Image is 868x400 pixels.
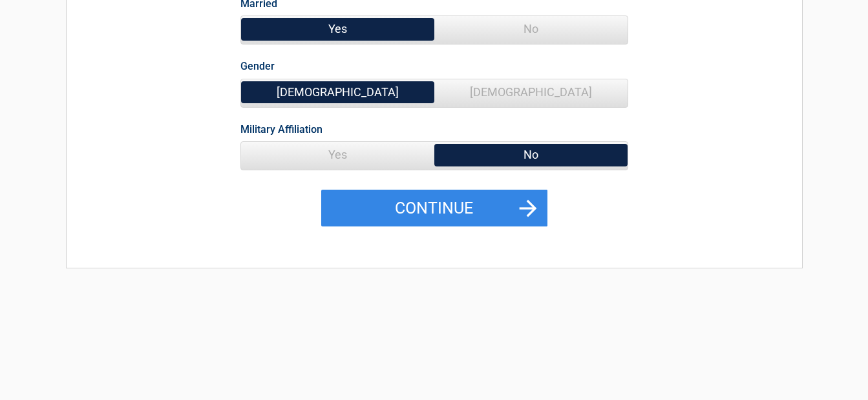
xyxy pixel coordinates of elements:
label: Gender [240,57,275,75]
span: Yes [241,142,434,168]
span: No [434,142,628,168]
span: [DEMOGRAPHIC_DATA] [241,79,434,105]
button: Continue [321,190,547,227]
span: Yes [241,16,434,42]
label: Military Affiliation [240,121,323,138]
span: No [434,16,628,42]
span: [DEMOGRAPHIC_DATA] [434,79,628,105]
